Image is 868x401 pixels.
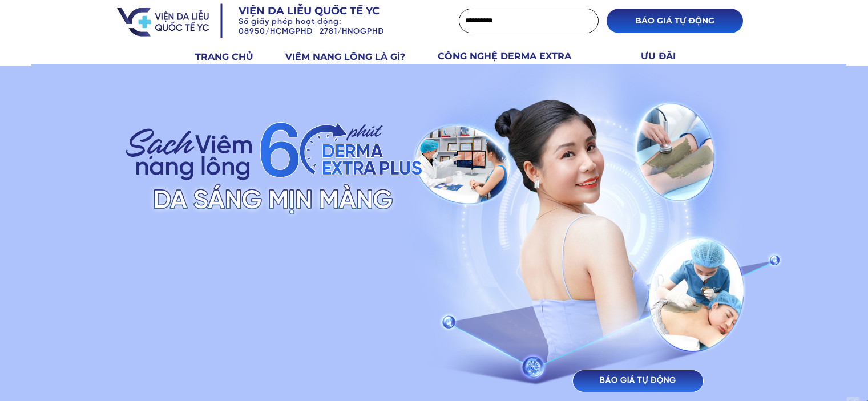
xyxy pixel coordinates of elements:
h3: Số giấy phép hoạt động: 08950/HCMGPHĐ 2781/HNOGPHĐ [239,18,431,37]
h3: TRANG CHỦ [195,50,272,64]
h3: VIÊM NANG LÔNG LÀ GÌ? [285,50,425,64]
p: BÁO GIÁ TỰ ĐỘNG [607,9,743,33]
h3: CÔNG NGHỆ DERMA EXTRA PLUS [438,49,598,78]
p: BÁO GIÁ TỰ ĐỘNG [573,370,703,392]
h3: Viện da liễu quốc tế YC [239,4,414,18]
h3: ƯU ĐÃI [641,49,689,64]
